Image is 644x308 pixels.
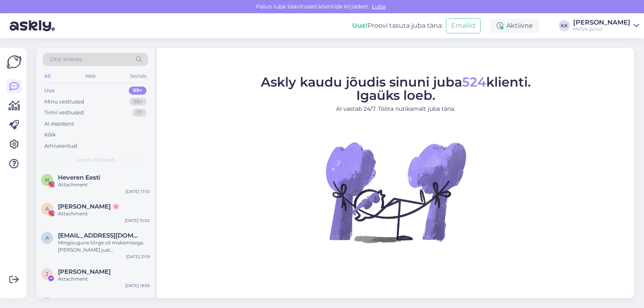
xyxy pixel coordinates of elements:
div: [DATE] 15:02 [125,217,150,223]
img: Askly Logo [6,54,22,70]
div: 99+ [129,98,147,106]
div: Attachment [58,210,150,217]
div: Arhiveeritud [44,142,77,150]
span: A [45,206,49,212]
span: Askly kaudu jõudis sinuni juba klienti. Igaüks loeb. [261,74,531,103]
div: KK [559,20,570,31]
span: a [45,235,49,241]
span: Lenna Schmidt [58,297,111,304]
a: [PERSON_NAME]Hellyk pood [573,19,639,32]
span: J [46,271,48,277]
b: Uus! [352,22,367,29]
button: Emailid [446,18,481,33]
div: 57 [132,109,147,117]
div: Web [83,71,97,81]
span: Andra 🌸 [58,203,120,210]
div: Proovi tasuta juba täna: [352,21,443,31]
span: annamariataidla@gmail.com [58,232,142,239]
div: Hellyk pood [573,26,630,32]
div: Aktiivne [490,19,539,33]
span: Heveren Eesti [58,174,100,181]
div: [PERSON_NAME] [573,19,630,26]
div: Attachment [58,275,150,283]
span: Jane Sõna [58,268,111,275]
span: Luba [369,3,388,10]
p: AI vastab 24/7. Tööta nutikamalt juba täna. [261,105,531,113]
span: Otsi kliente [50,55,82,64]
div: [DATE] 17:10 [126,188,150,194]
div: AI Assistent [44,120,74,128]
div: Mingisugune tõrge oli maksmisega. [PERSON_NAME] just [PERSON_NAME] teavitus, et makse läks kenast... [58,239,150,254]
div: [DATE] 19:59 [125,283,150,289]
span: 524 [462,74,486,90]
img: No Chat active [323,120,468,265]
div: Socials [128,71,148,81]
div: [DATE] 21:19 [126,254,150,260]
div: Tiimi vestlused [44,109,84,117]
div: Uus [44,87,55,95]
div: Minu vestlused [44,98,84,106]
div: Attachment [58,181,150,188]
span: H [45,177,49,183]
div: 99+ [129,87,147,95]
div: Kõik [44,131,56,139]
div: All [43,71,52,81]
span: Uued vestlused [77,156,114,163]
